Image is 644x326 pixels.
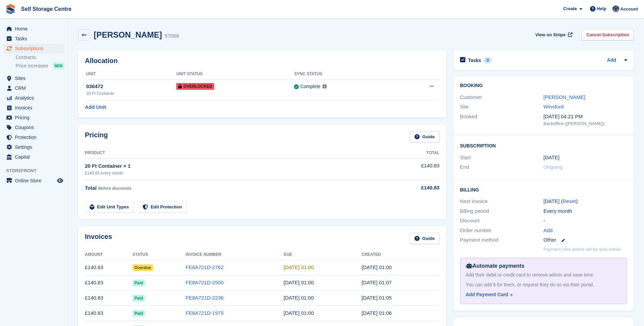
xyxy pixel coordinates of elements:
a: menu [3,176,64,185]
span: Protection [15,133,56,142]
time: 2025-07-21 00:00:00 UTC [283,295,314,301]
span: Help [597,5,606,12]
span: CRM [15,83,56,93]
div: - [544,217,627,225]
a: menu [3,83,64,93]
time: 2025-07-20 00:05:42 UTC [362,295,392,301]
time: 2025-09-20 00:00:23 UTC [362,264,392,270]
a: Winsford [544,104,564,109]
img: Clair Cole [612,5,619,12]
time: 2025-06-21 00:00:00 UTC [283,310,314,316]
span: Subscriptions [15,44,56,53]
a: Add [607,57,616,64]
a: FE8A721D-2236 [186,295,224,301]
th: Sync Status [294,69,395,80]
td: £140.83 [85,306,132,321]
h2: Subscription [460,142,627,149]
td: £140.83 [85,260,132,275]
td: £140.83 [85,290,132,306]
time: 2025-08-21 00:00:00 UTC [283,280,314,285]
time: 2025-08-20 00:07:36 UTC [362,280,392,285]
div: 036472 [86,83,176,90]
div: Booked [460,113,544,127]
div: End [460,163,544,171]
th: Invoice Number [186,249,284,260]
div: 57068 [165,32,179,40]
time: 2024-10-20 00:00:00 UTC [544,154,559,162]
div: Billing period [460,207,544,215]
a: Self Storage Centre [18,3,74,15]
span: Analytics [15,93,56,103]
div: Payment method [460,236,544,244]
div: Automate payments [466,262,621,270]
a: Add [544,227,553,235]
a: Preview store [56,177,64,185]
a: Add Unit [85,103,106,111]
th: Unit [85,69,176,80]
span: Ongoing [544,164,563,170]
p: Payment card added will be auto-linked [544,246,621,253]
td: £140.83 [85,275,132,290]
div: Discount [460,217,544,225]
div: Add their debit or credit card to remove admin and save time. [466,271,621,279]
div: 20 Ft Container [86,90,176,97]
span: Storefront [6,167,68,174]
a: menu [3,44,64,53]
div: Start [460,154,544,162]
a: Contracts [16,54,64,61]
time: 2025-09-21 00:00:00 UTC [283,264,314,270]
a: menu [3,93,64,103]
h2: Booking [460,83,627,88]
a: Guide [410,131,440,142]
th: Total [385,148,440,159]
time: 2025-06-20 00:06:23 UTC [362,310,392,316]
span: Sites [15,74,56,83]
th: Amount [85,249,132,260]
a: Edit Protection [138,202,187,213]
span: Total [85,185,97,191]
div: £140.83 every month [85,170,385,176]
span: Overlocked [176,83,214,90]
th: Created [362,249,440,260]
img: stora-icon-8386f47178a22dfd0bd8f6a31ec36ba5ce8667c1dd55bd0f319d3a0aa187defe.svg [5,4,16,14]
h2: Billing [460,186,627,193]
span: Pricing [15,113,56,122]
div: [DATE] 04:21 PM [544,113,627,121]
div: 20 Ft Container × 1 [85,162,385,170]
span: Paid [132,295,145,302]
h2: Tasks [468,57,481,63]
span: Create [563,5,577,12]
div: You can add it for them, or request they do so via their portal. [466,281,621,288]
div: Order number [460,227,544,235]
span: Tasks [15,34,56,43]
a: menu [3,123,64,132]
span: Invoices [15,103,56,113]
h2: Invoices [85,233,112,244]
span: Paid [132,310,145,317]
a: [PERSON_NAME] [544,94,585,100]
th: Due [283,249,362,260]
a: menu [3,142,64,152]
div: Add Payment Card [466,291,508,298]
span: Coupons [15,123,56,132]
a: FE8A721D-2762 [186,264,224,270]
h2: Pricing [85,131,108,142]
td: £140.83 [385,158,440,180]
a: menu [3,74,64,83]
div: £140.83 [385,184,440,192]
a: Price increases NEW [16,62,64,69]
span: Settings [15,142,56,152]
span: Paid [132,280,145,286]
a: menu [3,113,64,122]
a: menu [3,34,64,43]
div: 0 [484,57,492,63]
div: NEW [53,62,64,69]
a: menu [3,133,64,142]
div: Every month [544,207,627,215]
a: Reset [563,198,576,204]
div: Customer [460,94,544,101]
a: menu [3,24,64,34]
th: Product [85,148,385,159]
h2: Allocation [85,57,440,65]
img: icon-info-grey-7440780725fd019a000dd9b08b2336e03edf1995a4989e88bcd33f0948082b44.svg [323,84,327,88]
